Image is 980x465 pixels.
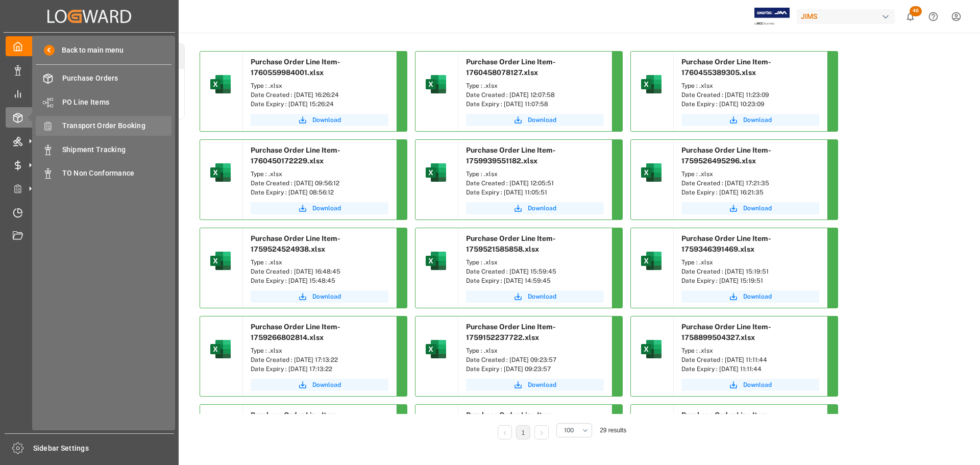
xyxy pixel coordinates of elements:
[754,8,790,26] img: Exertis%20JAM%20-%20Email%20Logo.jpg_1722504956.jpg
[6,36,173,56] a: My Cockpit
[466,290,604,303] button: Download
[681,202,819,214] button: Download
[62,73,172,84] span: Purchase Orders
[251,179,388,188] div: Date Created : [DATE] 09:56:12
[681,290,819,303] a: Download
[424,249,448,273] img: microsoft-excel-2019--v1.png
[681,179,819,188] div: Date Created : [DATE] 17:21:35
[528,204,556,213] span: Download
[681,411,771,430] span: Purchase Order Line Item-1758809993830.xlsx
[251,355,388,364] div: Date Created : [DATE] 17:13:22
[466,90,604,100] div: Date Created : [DATE] 12:07:58
[36,116,171,136] a: Transport Order Booking
[681,276,819,285] div: Date Expiry : [DATE] 15:19:51
[251,411,340,430] span: Purchase Order Line Item-1758892699305.xlsx
[681,267,819,276] div: Date Created : [DATE] 15:19:51
[424,337,448,361] img: microsoft-excel-2019--v1.png
[466,179,604,188] div: Date Created : [DATE] 12:05:51
[251,346,388,355] div: Type : .xlsx
[639,337,664,361] img: microsoft-excel-2019--v1.png
[681,234,771,253] span: Purchase Order Line Item-1759346391469.xlsx
[312,115,341,125] span: Download
[466,234,556,253] span: Purchase Order Line Item-1759521585858.xlsx
[466,169,604,179] div: Type : .xlsx
[528,292,556,301] span: Download
[251,114,388,126] a: Download
[466,202,604,214] button: Download
[208,160,233,185] img: microsoft-excel-2019--v1.png
[681,346,819,355] div: Type : .xlsx
[251,364,388,374] div: Date Expiry : [DATE] 17:13:22
[251,258,388,267] div: Type : .xlsx
[424,72,448,96] img: microsoft-excel-2019--v1.png
[516,425,530,439] li: 1
[33,443,175,454] span: Sidebar Settings
[528,115,556,125] span: Download
[251,323,340,341] span: Purchase Order Line Item-1759266802814.xlsx
[797,7,899,26] button: JIMS
[466,267,604,276] div: Date Created : [DATE] 15:59:45
[312,204,341,213] span: Download
[6,202,173,222] a: Timeslot Management V2
[424,160,448,185] img: microsoft-excel-2019--v1.png
[681,379,819,391] button: Download
[466,346,604,355] div: Type : .xlsx
[62,144,172,155] span: Shipment Tracking
[251,202,388,214] button: Download
[466,323,556,341] span: Purchase Order Line Item-1759152237722.xlsx
[312,292,341,301] span: Download
[681,258,819,267] div: Type : .xlsx
[251,58,340,77] span: Purchase Order Line Item-1760559984001.xlsx
[681,81,819,90] div: Type : .xlsx
[251,81,388,90] div: Type : .xlsx
[251,146,340,165] span: Purchase Order Line Item-1760450172229.xlsx
[251,90,388,100] div: Date Created : [DATE] 16:26:24
[681,90,819,100] div: Date Created : [DATE] 11:23:09
[251,276,388,285] div: Date Expiry : [DATE] 15:48:45
[208,72,233,96] img: microsoft-excel-2019--v1.png
[797,9,895,24] div: JIMS
[251,379,388,391] button: Download
[6,226,173,246] a: Document Management
[498,425,512,439] li: Previous Page
[639,72,664,96] img: microsoft-excel-2019--v1.png
[681,100,819,109] div: Date Expiry : [DATE] 10:23:09
[681,114,819,126] button: Download
[62,97,172,108] span: PO Line Items
[251,267,388,276] div: Date Created : [DATE] 16:48:45
[251,100,388,109] div: Date Expiry : [DATE] 15:26:24
[466,276,604,285] div: Date Expiry : [DATE] 14:59:45
[528,380,556,389] span: Download
[910,6,922,16] span: 46
[466,258,604,267] div: Type : .xlsx
[466,100,604,109] div: Date Expiry : [DATE] 11:07:58
[534,425,549,439] li: Next Page
[681,355,819,364] div: Date Created : [DATE] 11:11:44
[743,292,772,301] span: Download
[922,5,945,28] button: Help Center
[36,68,171,88] a: Purchase Orders
[208,337,233,361] img: microsoft-excel-2019--v1.png
[62,120,172,131] span: Transport Order Booking
[639,249,664,273] img: microsoft-excel-2019--v1.png
[466,146,556,165] span: Purchase Order Line Item-1759939551182.xlsx
[36,139,171,159] a: Shipment Tracking
[466,114,604,126] button: Download
[466,379,604,391] a: Download
[251,169,388,179] div: Type : .xlsx
[743,380,772,389] span: Download
[36,92,171,112] a: PO Line Items
[466,58,556,77] span: Purchase Order Line Item-1760458078127.xlsx
[55,45,124,56] span: Back to main menu
[681,323,771,341] span: Purchase Order Line Item-1758899504327.xlsx
[466,355,604,364] div: Date Created : [DATE] 09:23:57
[36,163,171,183] a: TO Non Conformance
[466,81,604,90] div: Type : .xlsx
